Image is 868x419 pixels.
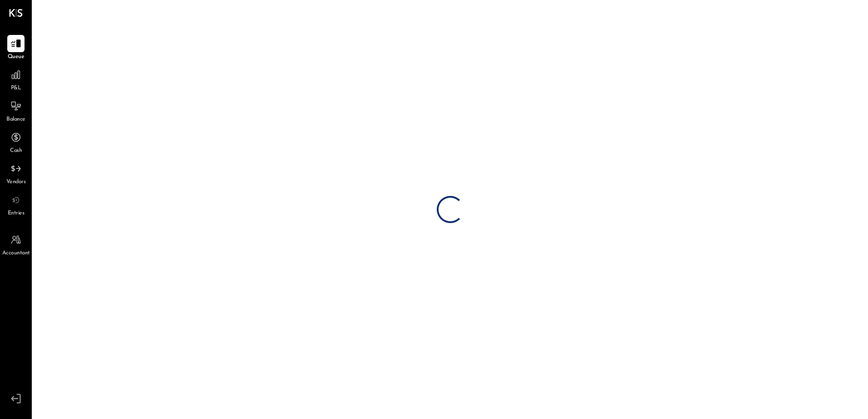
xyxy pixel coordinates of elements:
[0,191,31,218] a: Entries
[10,147,22,155] span: Cash
[0,160,31,186] a: Vendors
[8,53,25,61] span: Queue
[0,66,31,93] a: P&L
[8,209,25,218] span: Entries
[0,231,31,258] a: Accountant
[0,129,31,155] a: Cash
[0,97,31,124] a: Balance
[6,116,25,124] span: Balance
[6,178,26,186] span: Vendors
[11,84,21,93] span: P&L
[2,249,30,258] span: Accountant
[0,35,31,61] a: Queue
